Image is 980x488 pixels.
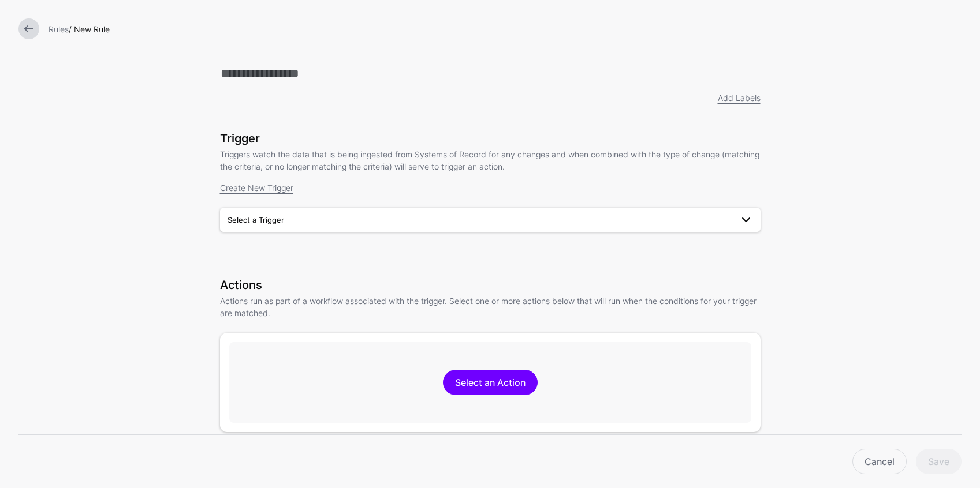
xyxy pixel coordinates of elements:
a: Create New Trigger [220,183,293,193]
p: Triggers watch the data that is being ingested from Systems of Record for any changes and when co... [220,148,761,172]
h3: Actions [220,278,761,292]
a: Add Labels [718,93,761,103]
p: Actions run as part of a workflow associated with the trigger. Select one or more actions below t... [220,295,761,319]
a: Cancel [852,449,907,474]
h3: Trigger [220,132,761,145]
div: / New Rule [44,23,966,35]
a: Select an Action [443,370,538,395]
a: Rules [49,24,69,34]
span: Select a Trigger [228,215,284,224]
